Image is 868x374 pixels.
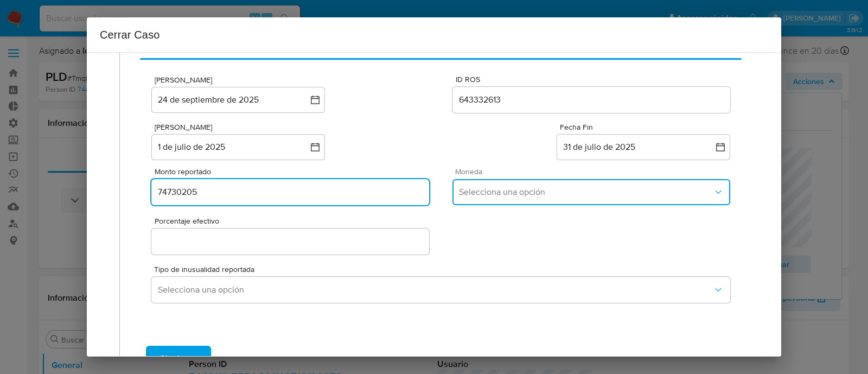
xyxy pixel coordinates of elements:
span: Selecciona una opción [459,187,713,198]
button: Siguiente [146,346,211,372]
div: [PERSON_NAME] [151,123,325,132]
div: Fecha Fin [557,123,730,132]
span: Selecciona una opción [158,284,713,295]
button: 31 de julio de 2025 [557,134,730,160]
span: Monto reportado [155,168,432,176]
button: Selecciona una opción [452,179,730,205]
h2: Cerrar Caso [100,26,768,43]
button: Selecciona una opción [151,277,730,303]
button: 1 de julio de 2025 [151,134,325,160]
span: Porcentaje efectivo [155,217,432,225]
span: Tipo de inusualidad reportada [154,265,733,273]
span: ID ROS [456,75,733,84]
div: [PERSON_NAME] [151,75,325,85]
button: 24 de septiembre de 2025 [151,87,325,113]
span: Siguiente [160,347,197,371]
span: Moneda [455,168,733,175]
